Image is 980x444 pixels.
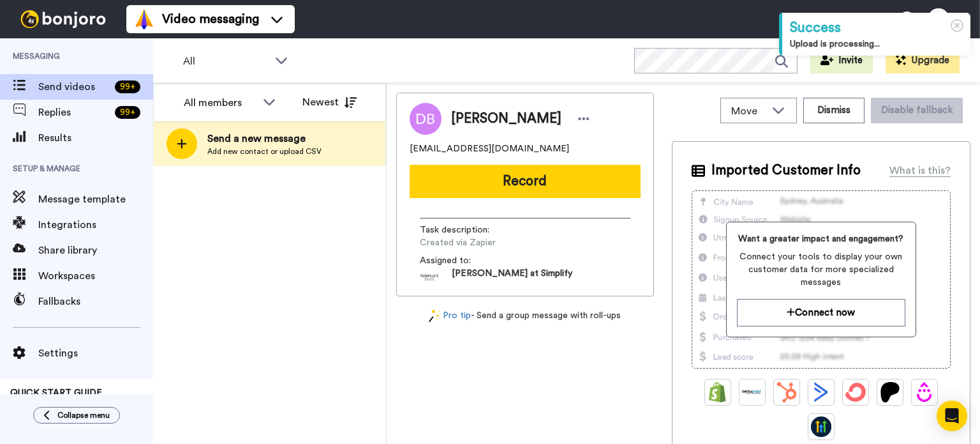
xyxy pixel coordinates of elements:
[937,401,967,431] div: Open Intercom Messenger
[811,417,831,437] img: GoHighLevel
[38,217,153,233] span: Integrations
[737,250,905,289] span: Connect your tools to display your own customer data for more specialized messages
[429,309,440,323] img: magic-wand.svg
[452,267,572,286] span: [PERSON_NAME] at Simplify
[737,299,905,326] button: Connect now
[420,254,509,267] span: Assigned to:
[207,131,322,146] span: Send a new message
[15,10,111,28] img: bj-logo-header-white.svg
[790,18,963,38] div: Success
[38,294,153,309] span: Fallbacks
[396,309,654,323] div: - Send a group message with roll-ups
[115,106,140,119] div: 99 +
[410,142,569,155] span: [EMAIL_ADDRESS][DOMAIN_NAME]
[38,130,153,146] span: Results
[38,268,153,284] span: Workspaces
[10,388,102,397] span: QUICK START GUIDE
[845,382,866,402] img: ConvertKit
[183,54,269,69] span: All
[115,80,140,93] div: 99 +
[184,95,256,111] div: All members
[293,89,366,115] button: Newest
[742,382,762,402] img: Ontraport
[38,105,110,120] span: Replies
[429,309,471,323] a: Pro tip
[38,192,153,207] span: Message template
[207,146,322,157] span: Add new contact or upload CSV
[134,9,154,29] img: vm-color.svg
[880,382,900,402] img: Patreon
[38,243,153,258] span: Share library
[914,382,935,402] img: Drip
[38,79,110,95] span: Send videos
[410,165,641,198] button: Record
[38,346,153,361] span: Settings
[889,163,951,178] div: What is this?
[451,109,561,128] span: [PERSON_NAME]
[871,98,963,123] button: Disable fallback
[162,10,259,28] span: Video messaging
[731,103,766,119] span: Move
[790,38,963,50] div: Upload is processing...
[810,48,873,73] button: Invite
[811,382,831,402] img: ActiveCampaign
[776,382,797,402] img: Hubspot
[420,236,541,249] span: Created via Zapier
[420,267,439,286] img: d68a98d3-f47b-4afc-a0d4-3a8438d4301f-1535983152.jpg
[886,48,960,73] button: Upgrade
[420,224,509,236] span: Task description :
[33,407,120,424] button: Collapse menu
[410,103,442,135] img: Image of Danielle Bourgon
[737,233,905,245] span: Want a greater impact and engagement?
[711,161,861,180] span: Imported Customer Info
[803,98,865,123] button: Dismiss
[708,382,728,402] img: Shopify
[57,410,110,420] span: Collapse menu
